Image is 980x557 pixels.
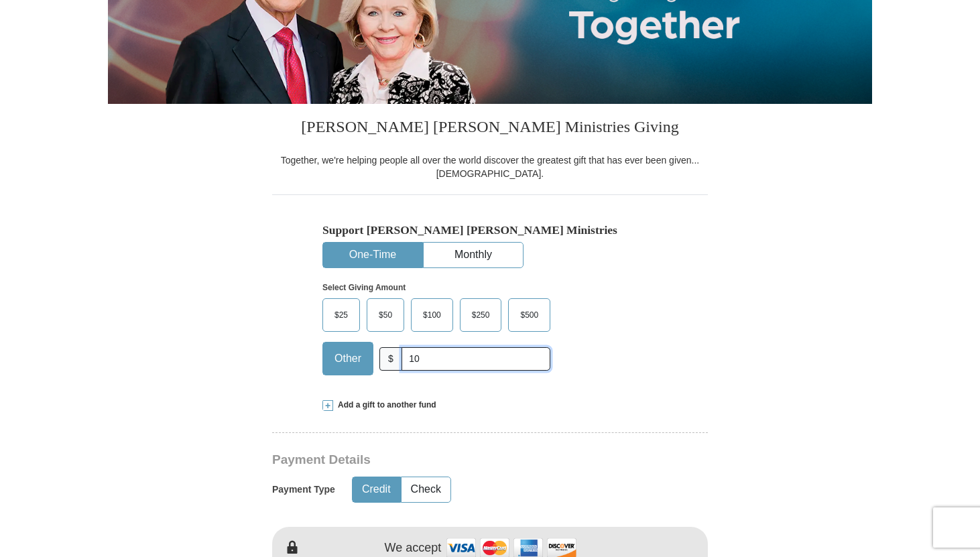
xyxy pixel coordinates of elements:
button: Credit [353,477,400,502]
button: Check [402,477,450,502]
span: Add a gift to another fund [333,399,436,411]
h5: Payment Type [272,484,335,495]
h5: Support [PERSON_NAME] [PERSON_NAME] Ministries [322,223,658,237]
h4: We accept [385,541,442,556]
h3: [PERSON_NAME] [PERSON_NAME] Ministries Giving [272,104,708,153]
span: $500 [513,305,545,325]
span: $250 [465,305,497,325]
span: $100 [416,305,448,325]
h3: Payment Details [272,452,614,468]
input: Other Amount [402,347,550,371]
span: $25 [328,305,355,325]
button: One-Time [323,243,422,267]
button: Monthly [424,243,523,267]
div: Together, we're helping people all over the world discover the greatest gift that has ever been g... [272,153,708,180]
strong: Select Giving Amount [322,283,406,292]
span: Other [328,349,368,369]
span: $ [379,347,402,371]
span: $50 [372,305,399,325]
